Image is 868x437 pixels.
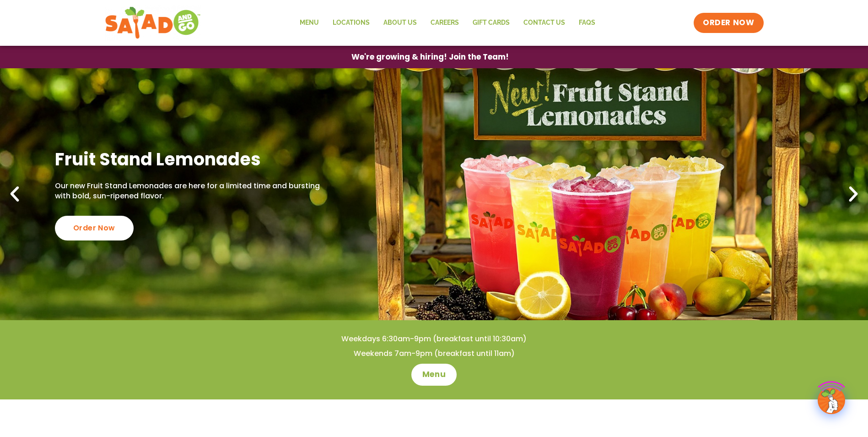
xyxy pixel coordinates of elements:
[293,12,326,33] a: Menu
[703,17,754,28] span: ORDER NOW
[55,148,323,170] h2: Fruit Stand Lemonades
[377,12,424,33] a: About Us
[517,12,572,33] a: Contact Us
[55,216,134,240] div: Order Now
[105,5,201,41] img: new-SAG-logo-768×292
[18,349,850,359] h4: Weekends 7am-9pm (breakfast until 11am)
[55,181,323,202] p: Our new Fruit Stand Lemonades are here for a limited time and bursting with bold, sun-ripened fla...
[694,13,763,33] a: ORDER NOW
[326,12,377,33] a: Locations
[293,12,602,33] nav: Menu
[466,12,517,33] a: GIFT CARDS
[422,369,446,380] span: Menu
[338,46,523,68] a: We're growing & hiring! Join the Team!
[411,364,457,386] a: Menu
[424,12,466,33] a: Careers
[572,12,602,33] a: FAQs
[351,53,509,61] span: We're growing & hiring! Join the Team!
[18,334,850,344] h4: Weekdays 6:30am-9pm (breakfast until 10:30am)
